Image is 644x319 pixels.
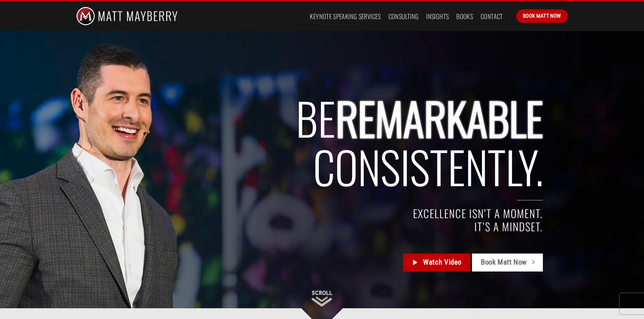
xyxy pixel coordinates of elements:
[336,85,543,150] span: REMARKABLE
[456,10,473,23] a: Books
[403,254,471,272] a: Watch Video
[481,10,503,23] a: Contact
[312,291,332,307] img: Scroll Down
[516,9,568,23] a: Book Matt Now
[76,1,178,31] img: Matt Mayberry
[131,207,543,220] h4: EXCELLENCE ISN’T A MOMENT.
[131,94,543,191] h2: BE
[423,257,462,268] span: Watch Video
[313,133,543,199] span: Consistently.
[426,10,449,23] a: Insights
[472,254,543,272] a: Book Matt Now
[310,10,381,23] a: Keynote Speaking Services
[388,10,419,23] a: Consulting
[523,12,561,20] span: Book Matt Now
[481,257,527,268] span: Book Matt Now
[131,220,543,233] h4: IT’S A MINDSET.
